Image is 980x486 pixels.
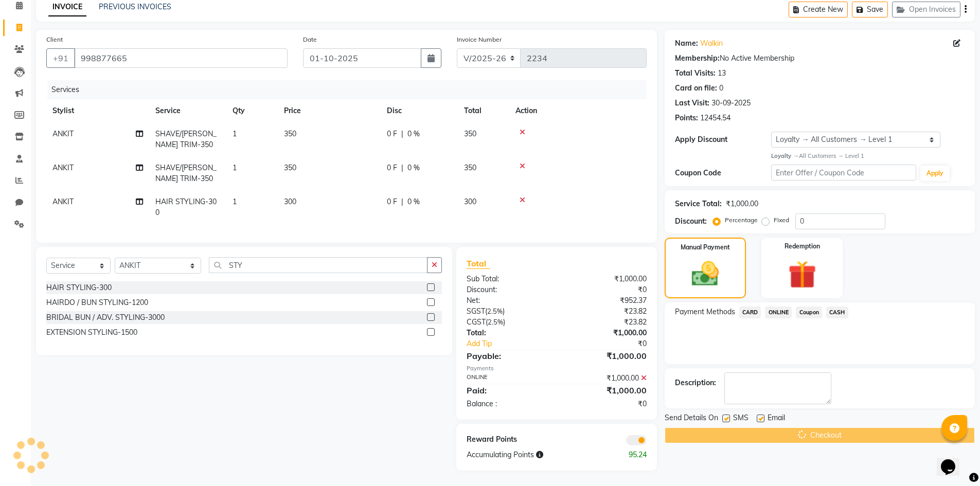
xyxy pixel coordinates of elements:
[459,284,557,295] div: Discount:
[401,163,403,173] span: |
[700,38,723,49] a: Walkin
[401,129,403,139] span: |
[675,216,707,227] div: Discount:
[739,307,761,318] span: CARD
[407,196,420,207] span: 0 %
[458,99,509,122] th: Total
[557,306,654,317] div: ₹23.82
[467,258,490,269] span: Total
[711,98,751,109] div: 30-09-2025
[226,99,278,122] th: Qty
[284,129,296,138] span: 350
[459,434,557,445] div: Reward Points
[459,338,573,349] a: Add Tip
[719,83,723,94] div: 0
[209,257,428,273] input: Search or Scan
[785,242,820,251] label: Redemption
[700,113,730,123] div: 12454.54
[46,312,165,323] div: BRIDAL BUN / ADV. STYLING-3000
[852,2,888,17] button: Save
[774,215,789,225] label: Fixed
[796,307,822,318] span: Coupon
[557,384,654,397] div: ₹1,000.00
[387,163,397,173] span: 0 F
[768,412,785,425] span: Email
[605,449,654,460] div: 95.24
[459,295,557,306] div: Net:
[573,338,654,349] div: ₹0
[47,80,654,99] div: Services
[459,328,557,338] div: Total:
[467,307,485,316] span: SGST
[459,274,557,284] div: Sub Total:
[387,129,397,139] span: 0 F
[52,163,74,172] span: ANKIT
[459,373,557,384] div: ONLINE
[467,317,486,327] span: CGST
[675,113,698,123] div: Points:
[459,449,605,460] div: Accumulating Points
[46,297,148,308] div: HAIRDO / BUN STYLING-1200
[725,215,758,225] label: Percentage
[74,48,288,68] input: Search by Name/Mobile/Email/Code
[789,2,848,17] button: Create New
[675,68,716,79] div: Total Visits:
[733,412,749,425] span: SMS
[675,168,772,178] div: Coupon Code
[557,284,654,295] div: ₹0
[675,98,709,109] div: Last Visit:
[557,295,654,306] div: ₹952.37
[155,129,217,149] span: SHAVE/[PERSON_NAME] TRIM-350
[509,99,647,122] th: Action
[459,399,557,409] div: Balance :
[467,364,646,373] div: Payments
[278,99,381,122] th: Price
[459,306,557,317] div: ( )
[401,196,403,207] span: |
[381,99,458,122] th: Disc
[284,197,296,206] span: 300
[675,83,717,94] div: Card on file:
[459,384,557,397] div: Paid:
[46,99,149,122] th: Stylist
[557,317,654,328] div: ₹23.82
[464,129,476,138] span: 350
[46,35,63,44] label: Client
[99,2,171,11] a: PREVIOUS INVOICES
[457,35,502,44] label: Invoice Number
[892,2,960,17] button: Open Invoices
[665,412,718,425] span: Send Details On
[920,166,950,181] button: Apply
[771,165,916,181] input: Enter Offer / Coupon Code
[233,129,237,138] span: 1
[464,197,476,206] span: 300
[52,129,74,138] span: ANKIT
[46,282,112,293] div: HAIR STYLING-300
[675,307,735,317] span: Payment Methods
[46,327,137,338] div: EXTENSION STYLING-1500
[675,199,722,209] div: Service Total:
[303,35,317,44] label: Date
[675,38,698,49] div: Name:
[826,307,848,318] span: CASH
[557,399,654,409] div: ₹0
[937,445,970,476] iframe: chat widget
[726,199,758,209] div: ₹1,000.00
[407,129,420,139] span: 0 %
[464,163,476,172] span: 350
[683,258,727,290] img: _cash.svg
[771,152,965,160] div: All Customers → Level 1
[46,48,75,68] button: +91
[155,197,217,217] span: HAIR STYLING-300
[459,317,557,328] div: ( )
[387,196,397,207] span: 0 F
[557,350,654,362] div: ₹1,000.00
[779,257,825,292] img: _gift.svg
[675,53,720,64] div: Membership:
[718,68,726,79] div: 13
[155,163,217,183] span: SHAVE/[PERSON_NAME] TRIM-350
[487,307,503,315] span: 2.5%
[557,373,654,384] div: ₹1,000.00
[675,377,716,388] div: Description:
[557,328,654,338] div: ₹1,000.00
